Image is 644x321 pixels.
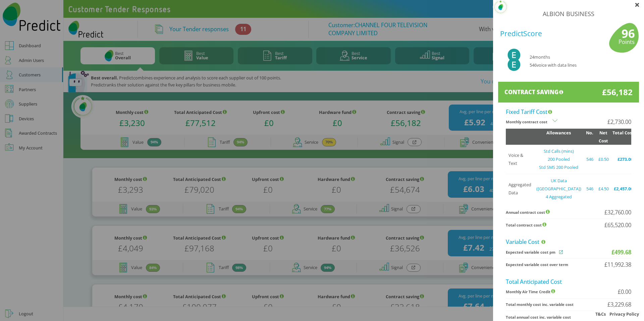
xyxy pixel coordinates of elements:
[506,248,611,256] span: Expected variable cost pm
[508,181,531,197] div: Aggregated Data
[602,88,633,96] span: £56,182
[618,28,635,38] h1: 96
[506,288,618,296] span: Monthly Air Time Credit
[543,10,594,18] div: ALBION BUSINESS
[506,118,607,126] span: Monthly contract cost
[586,185,593,193] div: 546
[596,129,611,145] div: Net Cost
[506,208,604,216] span: Annual contract cost
[595,311,606,317] a: T&Cs
[614,185,633,193] div: £2,457.00
[611,129,635,137] div: Total Cost
[604,261,631,269] span: £11,992.38
[604,221,631,229] span: £65,520.00
[530,61,577,69] div: 546 voice with data lines
[530,53,577,61] div: 24 months
[508,151,531,167] div: Voice & Text
[614,155,633,163] div: £273.00
[609,311,639,317] a: Privacy Policy
[536,163,581,171] div: Std SMS 200 Pooled
[536,147,581,163] div: Std Calls (mins) 200 Pooled
[607,301,631,309] span: £3,229.68
[504,88,602,96] div: CONTRACT SAVING
[618,288,631,296] span: £0.00
[506,277,631,286] div: Total Anticipated Cost
[506,301,607,309] span: Total monthly cost inc. variable cost
[607,118,631,126] span: £2,730.00
[506,261,604,269] span: Expected variable cost over term
[506,238,631,246] div: Variable Cost
[500,29,542,38] span: Predict Score
[536,177,581,201] div: UK Data ([GEOGRAPHIC_DATA]) 4 Aggregated
[598,155,609,163] div: £0.50
[611,248,631,256] span: £499.68
[598,185,609,193] div: £4.50
[586,155,593,163] div: 546
[618,38,635,47] div: Points
[506,221,604,229] span: Total contract cost
[604,208,631,216] span: £32,760.00
[534,129,584,137] div: Allowances
[584,129,596,137] div: No.
[506,108,631,116] div: Fixed Tariff Cost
